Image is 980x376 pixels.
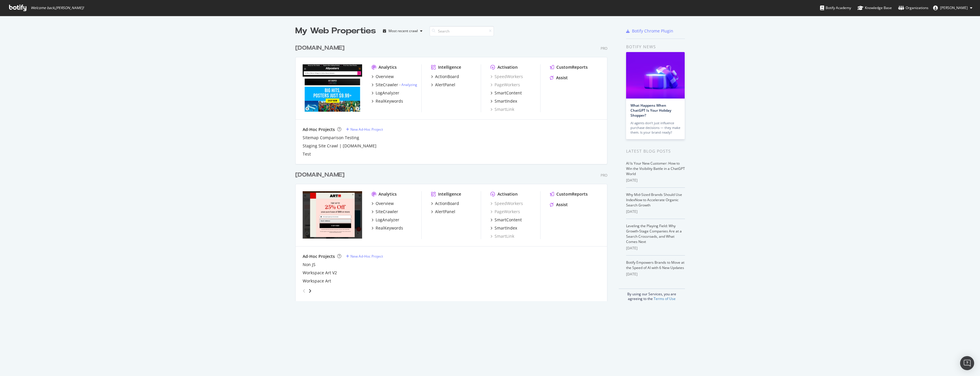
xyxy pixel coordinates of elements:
div: Ad-Hoc Projects [303,253,335,259]
a: SpeedWorkers [490,74,523,80]
a: Why Mid-Sized Brands Should Use IndexNow to Accelerate Organic Search Growth [626,192,682,208]
a: ActionBoard [431,201,459,206]
div: [DATE] [626,209,685,214]
div: Overview [376,74,394,80]
a: SmartLink [490,233,514,239]
a: SmartIndex [490,225,517,231]
a: Analyzing [401,82,417,87]
a: Overview [371,74,394,80]
a: Staging Site Crawl | [DOMAIN_NAME] [303,143,376,149]
a: PageWorkers [490,82,520,88]
a: [DOMAIN_NAME] [295,171,347,179]
div: Intelligence [438,64,461,70]
div: Overview [376,201,394,206]
a: CustomReports [550,64,588,70]
a: Test [303,151,311,157]
div: [DOMAIN_NAME] [295,44,345,52]
div: ActionBoard [435,201,459,206]
img: art.com [303,191,362,239]
div: Analytics [379,64,397,70]
div: angle-right [308,288,312,294]
img: What Happens When ChatGPT Is Your Holiday Shopper? [626,52,685,99]
div: By using our Services, you are agreeing to the [619,289,685,301]
div: Organizations [898,5,928,11]
div: Intelligence [438,191,461,197]
a: Assist [550,202,568,208]
a: SmartIndex [490,98,517,104]
div: Non JS [303,262,316,268]
div: [DOMAIN_NAME] [295,171,345,179]
div: Pro [601,46,607,51]
div: RealKeywords [376,225,403,231]
div: CustomReports [556,64,588,70]
div: Assist [556,202,568,208]
div: Botify news [626,44,685,50]
div: Botify Chrome Plugin [632,28,673,34]
div: Activation [497,64,518,70]
div: SmartContent [495,90,522,96]
a: AlertPanel [431,209,455,215]
a: Botify Chrome Plugin [626,28,673,34]
a: LogAnalyzer [371,217,399,223]
a: New Ad-Hoc Project [346,254,383,259]
div: grid [295,37,612,301]
input: Search [430,26,494,36]
div: Assist [556,75,568,81]
a: Terms of Use [654,296,676,301]
a: LogAnalyzer [371,90,399,96]
a: [DOMAIN_NAME] [295,44,347,52]
div: [DATE] [626,178,685,183]
span: David Cozza [940,5,968,10]
a: RealKeywords [371,98,403,104]
div: Botify Academy [820,5,851,11]
button: Most recent crawl [381,26,425,36]
div: LogAnalyzer [376,90,399,96]
a: AI Is Your New Customer: How to Win the Visibility Battle in a ChatGPT World [626,161,685,176]
div: Knowledge Base [858,5,892,11]
a: Sitemap Comparison Testing [303,135,359,141]
div: SpeedWorkers [490,201,523,206]
div: SmartIndex [495,98,517,104]
a: RealKeywords [371,225,403,231]
a: Workspace Art V2 [303,270,337,276]
div: AI agents don’t just influence purchase decisions — they make them. Is your brand ready? [630,121,680,135]
a: PageWorkers [490,209,520,215]
div: Most recent crawl [388,29,418,33]
a: Overview [371,201,394,206]
a: CustomReports [550,191,588,197]
span: Welcome back, [PERSON_NAME] ! [31,6,84,10]
a: Botify Empowers Brands to Move at the Speed of AI with 6 New Updates [626,260,684,270]
div: SmartIndex [495,225,517,231]
div: SmartContent [495,217,522,223]
div: [DATE] [626,246,685,251]
div: SiteCrawler [376,209,398,215]
a: Workspace Art [303,278,331,284]
div: New Ad-Hoc Project [350,127,383,132]
a: Assist [550,75,568,81]
div: Open Intercom Messenger [960,356,974,370]
div: SiteCrawler [376,82,398,88]
a: SmartContent [490,217,522,223]
a: What Happens When ChatGPT Is Your Holiday Shopper? [630,103,671,118]
div: Latest Blog Posts [626,148,685,154]
div: AlertPanel [435,82,455,88]
div: [DATE] [626,272,685,277]
div: RealKeywords [376,98,403,104]
div: SmartLink [490,106,514,112]
div: angle-left [300,286,308,296]
div: Analytics [379,191,397,197]
button: [PERSON_NAME] [928,3,977,13]
a: ActionBoard [431,74,459,80]
div: New Ad-Hoc Project [350,254,383,259]
a: SiteCrawler [371,209,398,215]
div: Activation [497,191,518,197]
div: - [399,82,417,87]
